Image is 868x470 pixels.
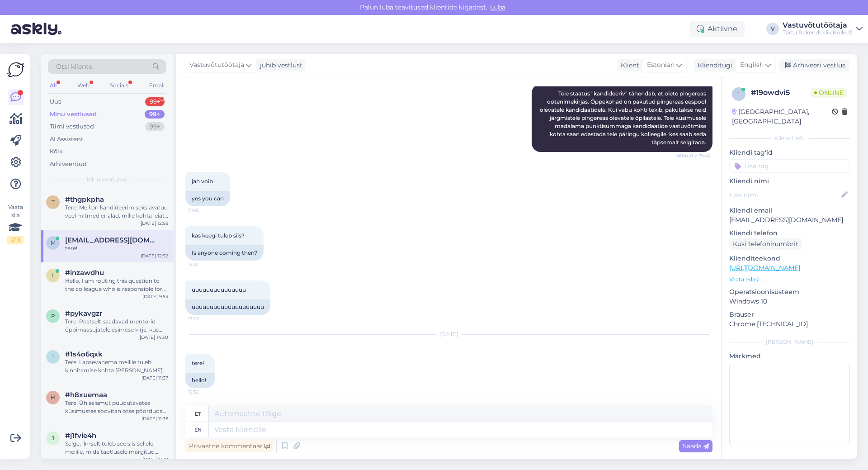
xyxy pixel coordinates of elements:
div: [DATE] 9:27 [142,456,168,463]
div: [DATE] [185,330,712,338]
div: [PERSON_NAME] [729,338,850,346]
div: Arhiveeri vestlus [779,59,849,71]
span: jah voib [192,178,213,185]
div: Uus [50,97,61,106]
div: Tartu Rakenduslik Kolledž [783,29,853,36]
div: hello! [185,373,215,388]
span: #j1fvie4h [65,432,96,440]
div: yes you can [185,191,230,206]
div: [DATE] 14:30 [140,334,168,341]
span: uuuuuuuuuuuuuuu [192,286,246,293]
span: Saada [683,442,709,450]
div: Tere! Lapsevanema meilile tuleb kinnitamise kohta [PERSON_NAME]. Täpsem juhis kinnitamise kohta o... [65,358,168,375]
div: [GEOGRAPHIC_DATA], [GEOGRAPHIC_DATA] [732,107,832,126]
div: AI Assistent [50,135,83,144]
div: [DATE] 12:32 [141,252,168,259]
span: Nähtud ✓ 11:46 [675,152,710,159]
div: [DATE] 9:53 [142,293,168,300]
div: tere! [65,244,168,252]
span: #h8xuemaa [65,391,107,399]
p: Windows 10 [729,297,850,306]
div: Vaata siia [7,203,24,244]
div: uuuuuuuuuuuuuuuuuuuu [185,299,270,315]
p: Kliendi nimi [729,176,850,186]
div: Socials [108,80,130,91]
p: [EMAIL_ADDRESS][DOMAIN_NAME] [729,215,850,225]
span: kas keegi tuleb siis? [192,232,245,239]
div: Küsi telefoninumbrit [729,238,802,250]
div: en [194,422,202,437]
span: tere! [192,360,204,366]
span: English [740,60,764,70]
input: Lisa tag [729,159,850,173]
p: Kliendi email [729,206,850,215]
div: Aktiivne [689,21,745,37]
span: p [51,313,55,319]
div: [DATE] 11:36 [142,415,168,422]
div: Selge, ilmselt tuleb see siis sellele meilile, mida taotlusele märgitud. Jääme põnevusega ootama [65,440,168,456]
span: 11:46 [188,207,222,214]
span: 12:12 [188,261,222,268]
span: 13:02 [188,315,222,322]
div: Klient [617,61,639,70]
span: j [52,435,54,442]
div: 99+ [145,97,165,106]
div: 99+ [145,110,165,119]
p: Operatsioonisüsteem [729,287,850,297]
span: Luba [487,3,508,11]
span: #thgpkpha [65,195,104,204]
div: Tiimi vestlused [50,122,94,131]
img: Askly Logo [7,61,24,78]
span: m [51,239,56,246]
span: 12:32 [188,389,222,395]
div: juhib vestlust [256,61,302,70]
div: Privaatne kommentaar [185,440,274,452]
span: Teie staatus "kandideeriv" tähendab, et olete pingereas ootenimekirjas. Õppekohad on pakutud ping... [540,90,708,146]
div: Is anyone coming then? [185,245,264,261]
span: #pykavgzr [65,309,102,318]
div: Kliendi info [729,134,850,142]
p: Klienditeekond [729,254,850,263]
div: All [48,80,58,91]
p: Kliendi telefon [729,228,850,238]
p: Chrome [TECHNICAL_ID] [729,319,850,329]
div: Klienditugi [694,61,732,70]
p: Brauser [729,310,850,319]
span: Vastuvõtutöötaja [189,60,244,70]
div: Vastuvõtutöötaja [783,22,853,29]
p: Märkmed [729,351,850,361]
span: Minu vestlused [87,176,127,184]
div: Hello, I am routing this question to the colleague who is responsible for this topic. The reply m... [65,277,168,293]
span: i [52,272,54,279]
a: [URL][DOMAIN_NAME] [729,264,800,272]
p: Vaata edasi ... [729,275,850,284]
div: Kõik [50,147,63,156]
div: Minu vestlused [50,110,97,119]
span: 1 [738,90,740,97]
div: et [195,406,201,422]
div: Arhiveeritud [50,160,87,169]
div: 2 / 3 [7,236,24,244]
span: #1s4o6qxk [65,350,103,358]
a: VastuvõtutöötajaTartu Rakenduslik Kolledž [783,22,863,36]
span: Estonian [647,60,675,70]
span: 1 [52,353,54,360]
div: Email [147,80,166,91]
span: t [52,199,55,205]
span: Otsi kliente [56,62,92,71]
div: Web [75,80,91,91]
div: [DATE] 11:37 [142,375,168,381]
div: V [766,23,779,35]
p: Kliendi tag'id [729,148,850,157]
span: miikaelneumann14@gmail.com [65,236,159,244]
span: #inzawdhu [65,269,104,277]
div: # 19owdvi5 [751,87,811,98]
div: Tere! Meil on kandideerimiseks avatud veel mitmed erialad, mille kohta leiate täpsemat infot [DOM... [65,204,168,220]
div: [DATE] 12:58 [141,220,168,227]
span: h [51,394,55,401]
span: Online [811,88,847,98]
div: Tere! Peatselt saadavad mentorid õppimaasujatele esimese kirja, kus kõik olulisimad küsimused vas... [65,318,168,334]
div: Tere! Ühiselamut puudutavates küsimustes soovitan otse pöörduda õpilaskodu [PERSON_NAME], kelleks... [65,399,168,415]
div: 99+ [145,122,165,131]
input: Lisa nimi [730,190,840,200]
